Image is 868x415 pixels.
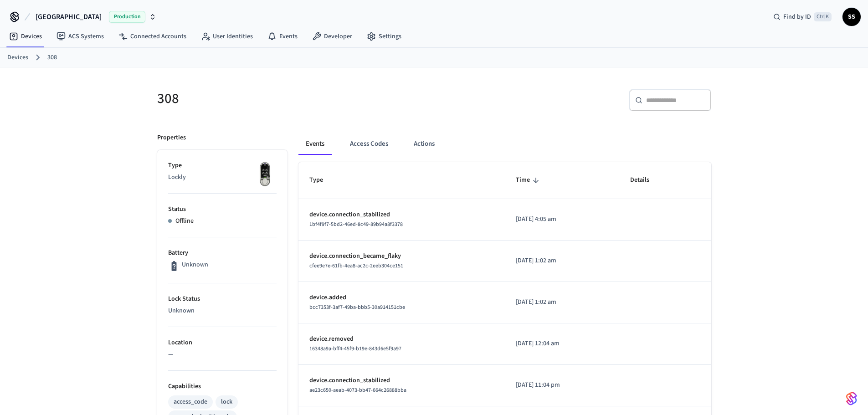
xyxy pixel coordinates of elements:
p: [DATE] 4:05 am [516,215,609,224]
p: [DATE] 1:02 am [516,297,609,307]
span: Production [109,11,145,23]
p: Unknown [168,306,277,316]
p: Properties [157,133,186,143]
span: Time [516,173,542,187]
a: Settings [360,28,409,45]
span: [GEOGRAPHIC_DATA] [36,11,102,22]
p: Lockly [168,173,277,182]
a: ACS Systems [49,28,111,45]
a: Devices [2,28,49,45]
a: 308 [47,53,57,62]
p: device.connection_stabilized [309,376,494,385]
span: 1bf4f9f7-5bd2-46ed-8c49-89b94a8f3378 [309,220,403,228]
p: [DATE] 1:02 am [516,256,609,266]
div: ant example [298,133,711,155]
h5: 308 [157,89,429,108]
span: Find by ID [783,12,811,21]
p: [DATE] 12:04 am [516,339,609,348]
span: 16348a9a-bff4-45f9-b19e-843d6e5f9a97 [309,345,401,353]
p: Offline [175,216,194,226]
p: [DATE] 11:04 pm [516,380,609,390]
button: Events [298,133,332,155]
p: device.added [309,293,494,302]
span: Type [309,173,335,187]
p: — [168,350,277,359]
p: Unknown [182,260,208,270]
span: Details [630,173,661,187]
p: device.connection_stabilized [309,210,494,220]
span: cfee9e7e-61fb-4ea8-ac2c-2eeb304ce151 [309,262,403,270]
button: Actions [406,133,442,155]
span: ae23c650-aeab-4073-bb47-664c26888bba [309,386,406,394]
img: Lockly Vision Lock, Front [254,161,277,188]
a: Events [260,28,305,45]
a: Connected Accounts [111,28,194,45]
p: Capabilities [168,382,277,391]
p: device.connection_became_flaky [309,251,494,261]
p: Status [168,205,277,214]
p: Lock Status [168,294,277,304]
button: Access Codes [343,133,395,155]
div: Find by IDCtrl K [766,9,839,25]
a: Developer [305,28,360,45]
div: access_code [174,397,207,407]
img: SeamLogoGradient.69752ec5.svg [846,391,857,406]
p: device.removed [309,334,494,344]
a: Devices [7,53,28,62]
p: Battery [168,248,277,258]
p: Location [168,338,277,348]
span: Ctrl K [814,12,832,21]
p: Type [168,161,277,170]
a: User Identities [194,28,260,45]
button: SS [842,8,861,26]
span: bcc7353f-3af7-49ba-bbb5-30a914151cbe [309,303,405,311]
span: SS [843,9,860,25]
div: lock [221,397,232,407]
